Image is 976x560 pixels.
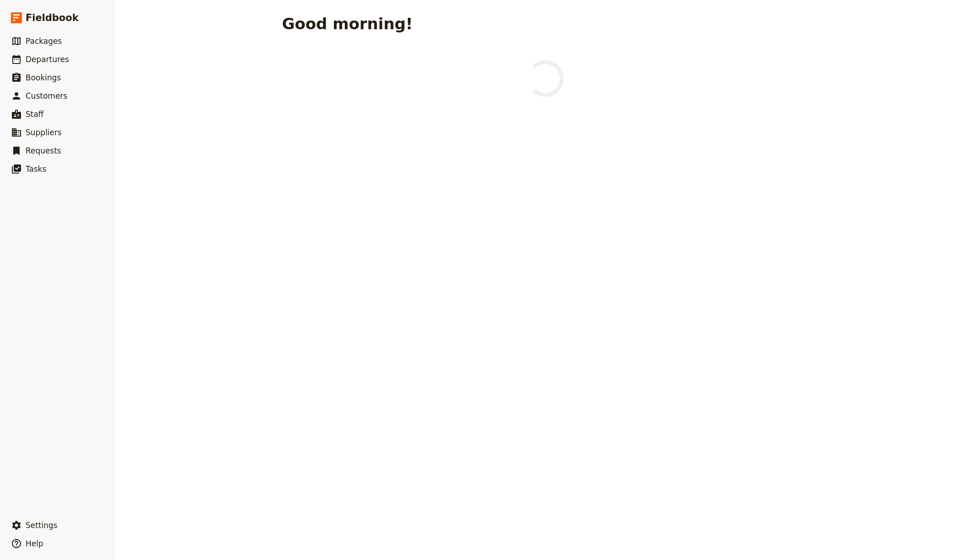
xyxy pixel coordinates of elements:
[282,15,413,33] h1: Good morning!
[26,11,79,25] span: Fieldbook
[26,128,62,137] span: Suppliers
[26,164,47,174] span: Tasks
[26,110,44,119] span: Staff
[26,37,62,46] span: Packages
[26,521,58,530] span: Settings
[26,146,61,155] span: Requests
[26,539,43,548] span: Help
[26,55,69,64] span: Departures
[26,73,61,82] span: Bookings
[26,91,67,100] span: Customers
